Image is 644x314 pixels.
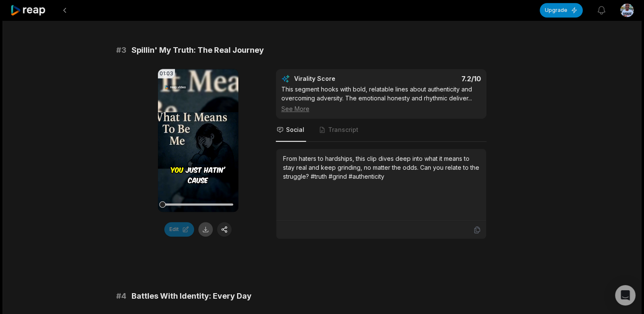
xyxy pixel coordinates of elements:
[328,126,358,134] span: Transcript
[132,290,252,302] span: Battles With Identity: Every Day
[158,69,238,212] video: Your browser does not support mp4 format.
[164,222,194,237] button: Edit
[132,44,264,56] span: Spillin' My Truth: The Real Journey
[283,154,479,181] div: From haters to hardships, this clip dives deep into what it means to stay real and keep grinding,...
[615,285,635,305] div: Open Intercom Messenger
[294,74,386,83] div: Virality Score
[281,85,481,113] div: This segment hooks with bold, relatable lines about authenticity and overcoming adversity. The em...
[286,126,304,134] span: Social
[389,74,481,83] div: 7.2 /10
[281,104,481,113] div: See More
[540,3,583,17] button: Upgrade
[276,119,487,142] nav: Tabs
[116,290,126,302] span: # 4
[116,44,126,56] span: # 3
